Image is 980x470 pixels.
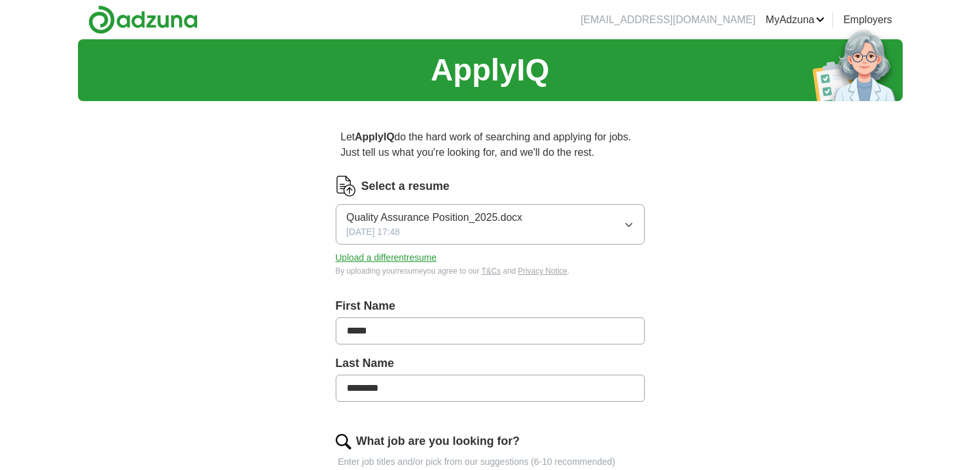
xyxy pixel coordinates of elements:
strong: ApplyIQ [355,131,394,142]
p: Let do the hard work of searching and applying for jobs. Just tell us what you're looking for, an... [336,124,645,165]
button: Quality Assurance Position_2025.docx[DATE] 17:48 [336,204,645,245]
img: CV Icon [336,176,356,196]
a: MyAdzuna [765,12,825,28]
span: [DATE] 17:48 [347,225,400,239]
a: T&Cs [481,267,501,276]
label: What job are you looking for? [356,433,520,450]
p: Enter job titles and/or pick from our suggestions (6-10 recommended) [336,455,645,469]
div: By uploading your resume you agree to our and . [336,265,645,277]
label: First Name [336,297,645,315]
h1: ApplyIQ [430,47,549,93]
img: Adzuna logo [88,5,198,34]
img: search.png [336,434,351,449]
label: Select a resume [361,178,450,195]
label: Last Name [336,355,645,372]
button: Upload a differentresume [336,251,437,265]
a: Employers [843,12,892,28]
a: Privacy Notice [518,267,568,276]
li: [EMAIL_ADDRESS][DOMAIN_NAME] [581,12,755,28]
span: Quality Assurance Position_2025.docx [347,210,523,225]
